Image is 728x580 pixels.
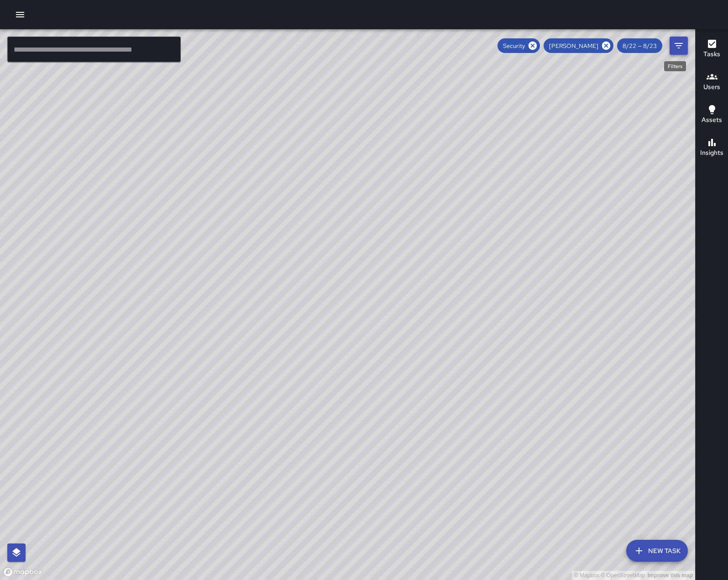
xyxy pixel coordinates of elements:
button: Filters [670,37,688,55]
span: [PERSON_NAME] [544,42,604,50]
h6: Tasks [703,49,720,59]
div: Security [498,38,540,53]
button: Tasks [696,33,728,66]
button: Users [696,66,728,99]
h6: Users [703,82,720,92]
h6: Assets [702,115,722,125]
h6: Insights [700,148,723,158]
span: Security [498,42,530,50]
button: Assets [696,99,728,132]
div: Filters [664,61,686,71]
button: New Task [626,540,688,562]
span: 8/22 — 8/23 [617,42,662,50]
div: [PERSON_NAME] [544,38,613,53]
button: Insights [696,132,728,164]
